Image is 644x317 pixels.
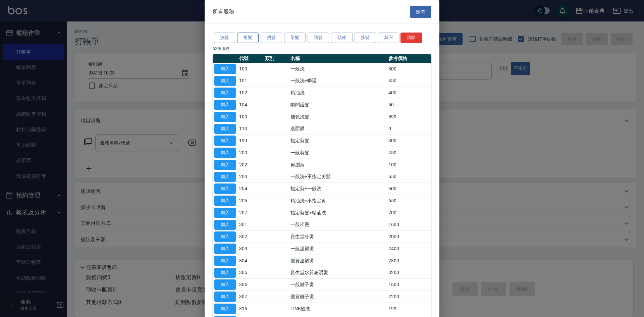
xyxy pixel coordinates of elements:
button: 其它 [378,33,399,43]
td: 一般洗 [289,63,387,75]
td: 199 [237,135,263,147]
button: 加入 [214,231,236,242]
td: 305 [237,267,263,279]
p: 62 筆服務 [213,45,431,51]
td: 2400 [387,243,431,255]
td: 700 [387,207,431,219]
td: 104 [237,99,263,111]
td: 109 [237,111,263,123]
button: 加入 [214,159,236,170]
td: 優質離子燙 [289,290,387,303]
button: 加入 [214,111,236,122]
td: 110 [237,123,263,135]
td: 101 [237,75,263,87]
button: 加入 [214,148,236,158]
td: 301 [237,219,263,231]
td: 優質溫塑燙 [289,255,387,267]
td: 指定剪髮+精油洗 [289,207,387,219]
button: 加入 [214,292,236,302]
button: 加入 [214,136,236,146]
td: 0 [387,123,431,135]
td: 207 [237,207,263,219]
td: 400 [387,87,431,99]
th: 類別 [263,54,289,63]
td: 102 [237,87,263,99]
td: 100 [387,159,431,171]
button: 洗髮 [214,33,235,43]
td: 2800 [387,255,431,267]
td: 精油洗+不指定剪 [289,195,387,207]
td: 205 [237,195,263,207]
button: 加入 [214,88,236,98]
td: 一般洗+瞬護 [289,75,387,87]
button: 加入 [214,267,236,278]
td: 送面膜 [289,123,387,135]
button: 加入 [214,100,236,110]
button: 清除 [400,33,422,43]
button: 剪髮 [237,33,259,43]
td: 204 [237,182,263,195]
button: 護髮 [308,33,329,43]
button: 加入 [214,244,236,254]
td: 2000 [387,230,431,243]
td: 指定剪+一般洗 [289,182,387,195]
button: 接髮 [355,33,376,43]
td: 350 [387,75,431,87]
td: 資生堂水質感湯燙 [289,267,387,279]
button: 加入 [214,255,236,266]
td: 307 [237,290,263,303]
td: 一般冷燙 [289,219,387,231]
td: 剪瀏海 [289,159,387,171]
span: 所有服務 [213,8,234,15]
td: 600 [387,182,431,195]
td: LINE酷洗 [289,303,387,315]
td: 300 [387,135,431,147]
button: 頭皮 [331,33,353,43]
button: 關閉 [410,5,431,18]
td: 補色洗髮 [289,111,387,123]
td: 一般洗+不指定剪髮 [289,171,387,183]
td: 250 [387,147,431,159]
td: 202 [237,159,263,171]
button: 加入 [214,171,236,182]
td: 599 [387,111,431,123]
button: 加入 [214,207,236,218]
td: 資生堂冷燙 [289,230,387,243]
td: 50 [387,99,431,111]
td: 199 [387,303,431,315]
button: 加入 [214,183,236,194]
button: 加入 [214,123,236,134]
th: 名稱 [289,54,387,63]
button: 加入 [214,303,236,314]
button: 加入 [214,63,236,74]
td: 650 [387,195,431,207]
th: 參考價格 [387,54,431,63]
button: 加入 [214,196,236,206]
th: 代號 [237,54,263,63]
td: 550 [387,171,431,183]
button: 加入 [214,219,236,230]
td: 2200 [387,290,431,303]
td: 精油洗 [289,87,387,99]
td: 306 [237,278,263,290]
td: 一般離子燙 [289,278,387,290]
td: 一般溫塑燙 [289,243,387,255]
td: 303 [237,243,263,255]
button: 加入 [214,279,236,290]
td: 1600 [387,278,431,290]
td: 304 [237,255,263,267]
td: 瞬間護髮 [289,99,387,111]
td: 203 [237,171,263,183]
button: 加入 [214,75,236,86]
button: 燙髮 [261,33,282,43]
td: 100 [237,63,263,75]
td: 300 [387,63,431,75]
td: 指定剪髮 [289,135,387,147]
td: 200 [237,147,263,159]
td: 3200 [387,267,431,279]
button: 染髮 [284,33,306,43]
td: 315 [237,303,263,315]
td: 302 [237,230,263,243]
td: 一般剪髮 [289,147,387,159]
td: 1600 [387,219,431,231]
